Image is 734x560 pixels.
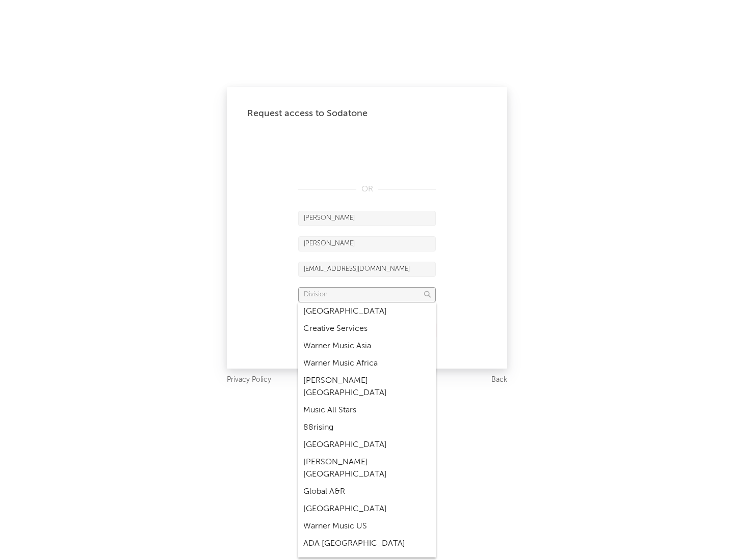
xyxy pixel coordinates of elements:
[298,518,436,535] div: Warner Music US
[298,436,436,454] div: [GEOGRAPHIC_DATA]
[298,303,436,320] div: [GEOGRAPHIC_DATA]
[298,211,436,226] input: First Name
[298,454,436,483] div: [PERSON_NAME] [GEOGRAPHIC_DATA]
[298,262,436,277] input: Email
[247,107,487,120] div: Request access to Sodatone
[298,320,436,338] div: Creative Services
[298,419,436,436] div: 88rising
[298,483,436,500] div: Global A&R
[298,236,436,251] input: Last Name
[298,338,436,355] div: Warner Music Asia
[298,183,436,195] div: OR
[298,535,436,552] div: ADA [GEOGRAPHIC_DATA]
[298,372,436,402] div: [PERSON_NAME] [GEOGRAPHIC_DATA]
[491,374,507,386] a: Back
[298,500,436,518] div: [GEOGRAPHIC_DATA]
[298,287,436,302] input: Division
[227,374,271,386] a: Privacy Policy
[298,355,436,372] div: Warner Music Africa
[298,402,436,419] div: Music All Stars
